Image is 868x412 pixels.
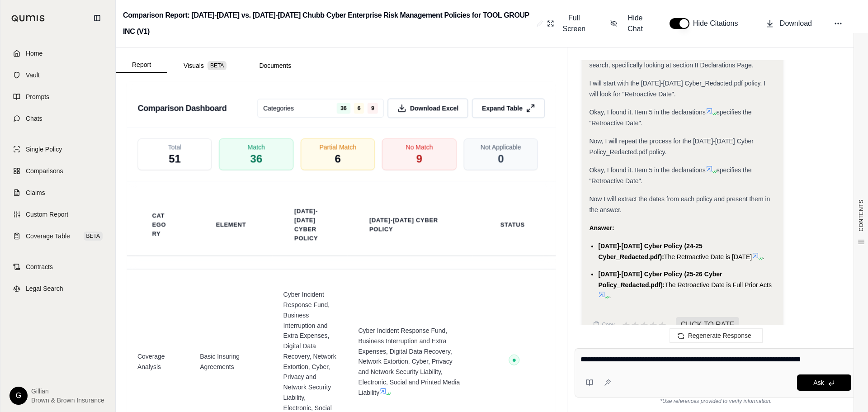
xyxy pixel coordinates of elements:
[200,351,262,372] span: Basic Insuring Agreements
[589,80,765,98] span: I will start with the [DATE]-[DATE] Cyber_Redacted.pdf policy. I will look for "Retroactive Date".
[762,14,816,33] button: Download
[167,58,243,73] button: Visuals
[598,270,722,289] span: [DATE]-[DATE] Cyber Policy (25-26 Cyber Policy_Redacted.pdf):
[6,43,110,63] a: Home
[763,253,764,260] span: .
[6,226,110,246] a: Coverage TableBETA
[368,103,378,114] span: 9
[354,103,364,114] span: 6
[6,257,110,277] a: Contracts
[589,109,751,127] span: specifies the "Retroactive Date".
[26,166,63,175] span: Comparisons
[602,321,614,328] span: Copy
[481,142,521,152] span: Not Applicable
[26,262,53,271] span: Contracts
[26,49,42,58] span: Home
[598,242,703,260] span: [DATE]-[DATE] Cyber Policy (24-25 Cyber_Redacted.pdf):
[337,103,350,114] span: 36
[6,87,110,107] a: Prompts
[509,355,520,369] button: ●
[482,104,523,113] span: Expand Table
[780,18,812,29] span: Download
[665,281,772,289] span: The Retroactive Date is Full Prior Acts
[676,317,739,332] span: CLICK TO RATE
[359,326,462,398] span: Cyber Incident Response Fund, Business Interruption and Extra Expenses, Digital Data Recovery, Ne...
[589,224,614,232] strong: Answer:
[589,40,769,69] span: First, I need to identify the relevant section in both policies that specifies the retroactive da...
[250,152,263,166] span: 36
[589,137,754,156] span: Now, I will repeat the process for the [DATE]-[DATE] Cyber Policy_Redacted.pdf policy.
[6,183,110,203] a: Claims
[26,188,45,197] span: Claims
[498,152,504,166] span: 0
[410,104,458,113] span: Download Excel
[263,104,294,113] span: Categories
[512,356,517,364] span: ●
[607,9,651,38] button: Hide Chat
[589,166,751,185] span: specifies the "Retroactive Date".
[670,328,763,343] button: Regenerate Response
[169,152,181,166] span: 51
[248,142,265,152] span: Match
[26,210,68,219] span: Custom Report
[31,396,104,405] span: Brown & Brown Insurance
[589,316,618,334] button: Copy
[693,18,744,29] span: Hide Citations
[416,152,422,166] span: 9
[387,98,468,118] button: Download Excel
[123,7,533,40] h2: Comparison Report: [DATE]-[DATE] vs. [DATE]-[DATE] Chubb Cyber Enterprise Risk Management Policie...
[26,284,63,293] span: Legal Search
[283,201,337,248] th: [DATE]-[DATE] Cyber Policy
[623,13,648,34] span: Hide Chat
[688,332,751,339] span: Regenerate Response
[406,142,433,152] span: No Match
[543,9,592,38] button: Full Screen
[589,166,705,174] span: Okay, I found it. Item 5 in the declarations
[359,210,462,239] th: [DATE]-[DATE] Cyber Policy
[137,100,226,116] h3: Comparison Dashboard
[560,13,588,34] span: Full Screen
[90,11,104,25] button: Collapse sidebar
[26,145,62,154] span: Single Policy
[472,98,545,118] button: Expand Table
[208,61,226,70] span: BETA
[9,387,28,405] div: G
[6,161,110,181] a: Comparisons
[168,142,182,152] span: Total
[490,215,536,235] th: Status
[141,206,178,244] th: Category
[813,379,824,386] span: Ask
[26,232,70,241] span: Coverage Table
[797,374,851,391] button: Ask
[243,58,307,73] button: Documents
[858,199,865,232] span: CONTENTS
[116,57,167,73] button: Report
[6,109,110,128] a: Chats
[26,71,40,80] span: Vault
[664,253,752,260] span: The Retroactive Date is [DATE]
[6,279,110,298] a: Legal Search
[589,109,705,116] span: Okay, I found it. Item 5 in the declarations
[575,398,857,405] div: *Use references provided to verify information.
[11,15,45,22] img: Qumis Logo
[609,292,611,299] span: .
[26,92,49,101] span: Prompts
[319,142,356,152] span: Partial Match
[589,195,770,213] span: Now I will extract the dates from each policy and present them in the answer.
[6,204,110,224] a: Custom Report
[84,232,103,241] span: BETA
[31,387,104,396] span: Gillian
[137,351,178,372] span: Coverage Analysis
[205,215,257,235] th: Element
[6,139,110,159] a: Single Policy
[257,99,384,118] button: Categories3669
[26,114,42,123] span: Chats
[6,65,110,85] a: Vault
[335,152,341,166] span: 6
